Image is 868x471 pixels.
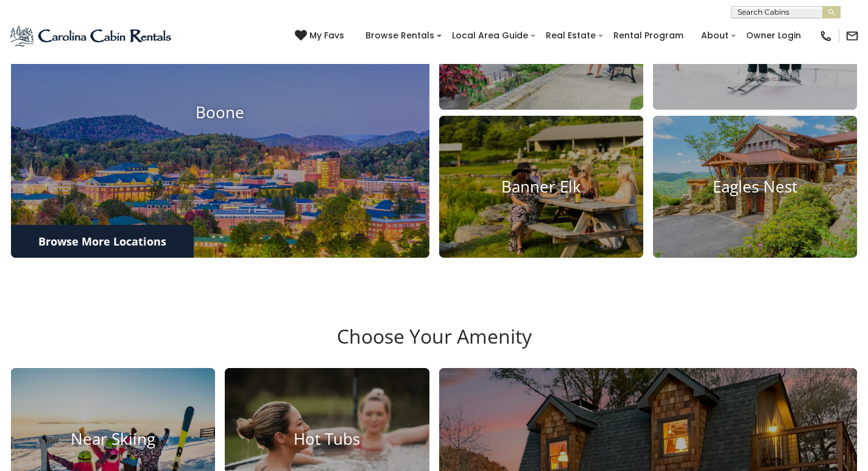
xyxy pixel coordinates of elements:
h4: Near Skiing [11,430,215,448]
img: mail-regular-black.png [845,29,859,43]
a: Eagles Nest [653,116,857,258]
a: Local Area Guide [446,26,534,45]
h4: Hot Tubs [225,430,429,448]
a: Real Estate [540,26,602,45]
a: Owner Login [740,26,807,45]
img: phone-regular-black.png [819,29,833,43]
h4: Banner Elk [439,177,643,196]
h4: Eagles Nest [653,177,857,196]
h4: Boone [11,103,429,122]
a: About [695,26,735,45]
a: Browse Rentals [359,26,440,45]
a: Browse More Locations [11,225,194,258]
a: My Favs [295,29,347,43]
a: Banner Elk [439,116,643,258]
img: Blue-2.png [9,24,174,48]
span: My Favs [309,29,344,42]
h3: Choose Your Amenity [9,325,859,367]
a: Rental Program [607,26,690,45]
